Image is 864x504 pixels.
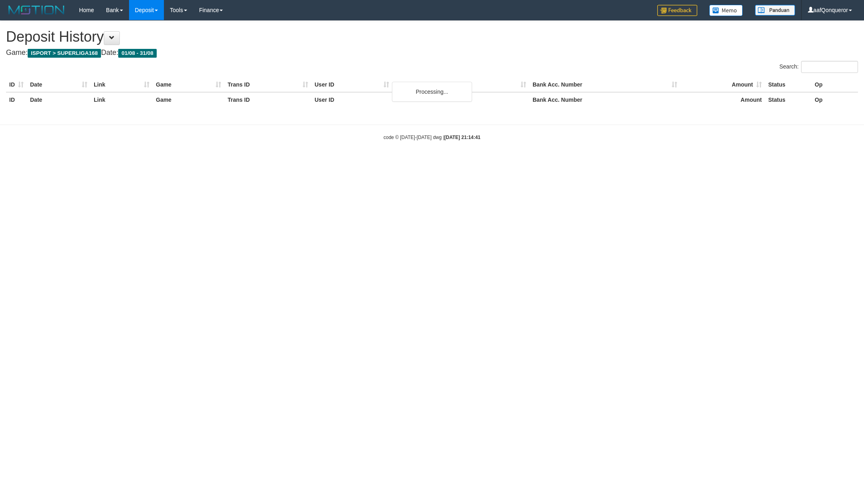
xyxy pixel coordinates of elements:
[91,77,153,92] th: Link
[529,77,680,92] th: Bank Acc. Number
[28,49,101,58] span: ISPORT > SUPERLIGA168
[6,4,67,16] img: MOTION_logo.png
[27,77,91,92] th: Date
[311,92,392,107] th: User ID
[384,135,480,140] small: code © [DATE]-[DATE] dwg |
[812,77,858,92] th: Op
[755,5,795,16] img: panduan.png
[392,77,529,92] th: Bank Acc. Name
[6,77,27,92] th: ID
[153,92,224,107] th: Game
[224,92,311,107] th: Trans ID
[6,92,27,107] th: ID
[6,49,858,57] h4: Game: Date:
[680,77,765,92] th: Amount
[153,77,224,92] th: Game
[709,5,743,16] img: Button%20Memo.svg
[765,92,812,107] th: Status
[801,61,858,73] input: Search:
[812,92,858,107] th: Op
[91,92,153,107] th: Link
[779,61,858,73] label: Search:
[6,29,858,45] h1: Deposit History
[311,77,392,92] th: User ID
[765,77,812,92] th: Status
[529,92,680,107] th: Bank Acc. Number
[444,135,480,140] strong: [DATE] 21:14:41
[392,82,472,102] div: Processing...
[118,49,157,58] span: 01/08 - 31/08
[657,5,697,16] img: Feedback.jpg
[224,77,311,92] th: Trans ID
[27,92,91,107] th: Date
[680,92,765,107] th: Amount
